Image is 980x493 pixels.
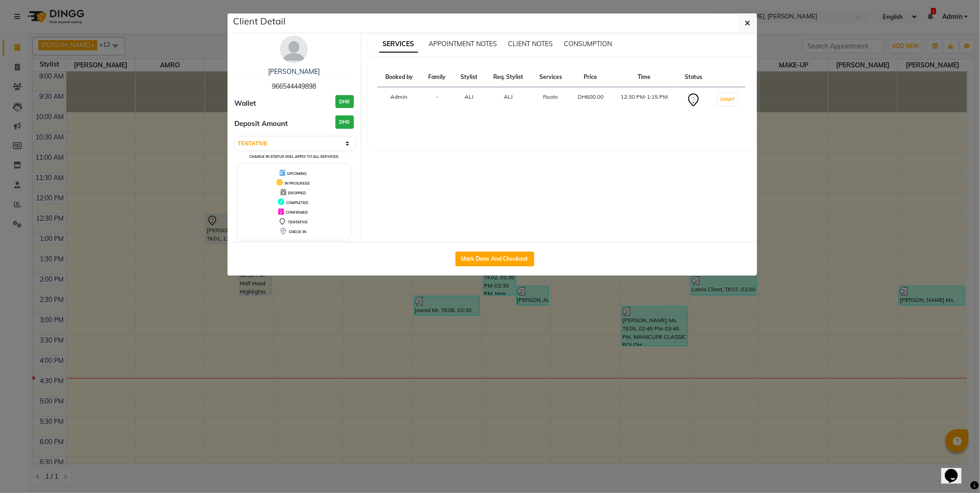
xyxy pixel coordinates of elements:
span: DROPPED [288,191,306,195]
span: APPOINTMENT NOTES [429,40,497,48]
small: Change in status will apply to all services. [249,154,339,159]
th: Time [611,67,677,87]
th: Status [677,67,710,87]
span: Deposit Amount [234,119,288,129]
span: UPCOMING [287,171,307,176]
span: CONSUMPTION [564,40,612,48]
span: Wallet [234,98,256,109]
th: Price [570,67,611,87]
th: Req. Stylist [485,67,532,87]
img: avatar [280,36,308,63]
td: Admin [377,87,421,114]
th: Services [532,67,570,87]
span: CONFIRMED [286,210,308,215]
th: Stylist [454,67,485,87]
span: CLIENT NOTES [508,40,553,48]
span: 966544449898 [272,82,316,90]
h5: Client Detail [233,14,286,28]
h3: DH0 [335,115,354,129]
span: SERVICES [379,36,418,53]
span: ALI [465,93,474,100]
a: [PERSON_NAME] [268,67,320,76]
div: Roots [537,93,564,101]
div: DH600.00 [575,93,606,101]
iframe: chat widget [941,456,971,484]
td: 12:30 PM-1:15 PM [611,87,677,114]
h3: DH0 [335,95,354,108]
span: CHECK-IN [289,229,306,234]
span: COMPLETED [286,200,308,205]
th: Booked by [377,67,421,87]
td: - [421,87,454,114]
span: IN PROGRESS [285,181,310,186]
span: TENTATIVE [288,220,308,224]
button: START [718,94,737,105]
button: Mark Done And Checkout [455,252,534,266]
th: Family [421,67,454,87]
span: ALI [504,93,513,100]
